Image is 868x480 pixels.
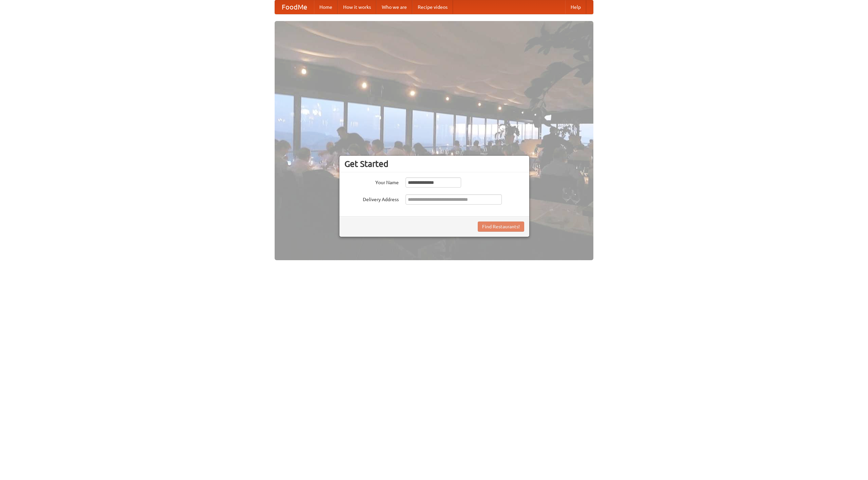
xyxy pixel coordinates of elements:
a: FoodMe [275,0,314,14]
a: How it works [338,0,376,14]
button: Find Restaurants! [478,222,524,232]
a: Help [565,0,586,14]
label: Delivery Address [344,194,399,203]
label: Your Name [344,177,399,186]
a: Recipe videos [412,0,453,14]
h3: Get Started [344,159,524,169]
a: Who we are [376,0,412,14]
a: Home [314,0,338,14]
